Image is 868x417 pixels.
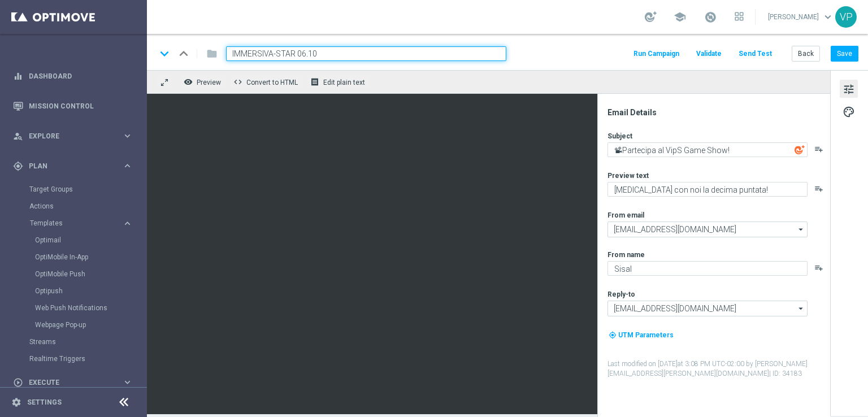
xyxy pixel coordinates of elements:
[769,370,802,377] span: | ID: 34183
[814,184,823,193] button: playlist_add
[607,107,829,118] div: Email Details
[843,105,855,119] span: palette
[30,220,122,227] div: Templates
[11,397,21,407] i: settings
[13,61,133,91] div: Dashboard
[29,379,122,386] span: Execute
[197,79,221,86] span: Preview
[607,211,644,220] label: From email
[12,72,133,81] button: equalizer Dashboard
[27,399,62,406] a: Settings
[35,249,146,266] div: OptiMobile In-App
[840,80,858,98] button: tune
[29,215,146,333] div: Templates
[35,270,118,279] a: OptiMobile Push
[792,46,820,62] button: Back
[13,161,122,171] div: Plan
[618,331,674,339] span: UTM Parameters
[156,45,173,62] i: keyboard_arrow_down
[607,290,635,299] label: Reply-to
[12,162,133,171] button: gps_fixed Plan keyboard_arrow_right
[607,132,632,141] label: Subject
[13,377,23,388] i: play_circle_outline
[632,46,681,62] button: Run Campaign
[30,220,111,227] span: Templates
[695,46,723,62] button: Validate
[29,337,118,346] a: Streams
[609,331,617,339] i: my_location
[35,236,118,245] a: Optimail
[13,131,122,141] div: Explore
[796,301,807,316] i: arrow_drop_down
[29,219,133,228] button: Templates keyboard_arrow_right
[310,77,319,86] i: receipt
[35,253,118,262] a: OptiMobile In-App
[796,222,807,237] i: arrow_drop_down
[29,185,118,194] a: Target Groups
[607,250,645,259] label: From name
[607,301,808,316] input: Select
[29,350,146,367] div: Realtime Triggers
[814,145,823,154] button: playlist_add
[233,77,242,86] span: code
[307,75,370,89] button: receipt Edit plain text
[29,133,122,140] span: Explore
[12,132,133,141] button: person_search Explore keyboard_arrow_right
[696,50,722,58] span: Validate
[29,333,146,350] div: Streams
[13,71,23,81] i: equalizer
[12,102,133,111] button: Mission Control
[35,303,118,312] a: Web Push Notifications
[13,131,23,141] i: person_search
[831,46,858,62] button: Save
[13,161,23,171] i: gps_fixed
[607,221,808,237] input: Select
[607,359,829,379] label: Last modified on [DATE] at 3:08 PM UTC-02:00 by [PERSON_NAME][EMAIL_ADDRESS][PERSON_NAME][DOMAIN_...
[13,91,133,121] div: Mission Control
[184,77,193,86] i: remove_red_eye
[607,329,675,341] button: my_location UTM Parameters
[35,299,146,316] div: Web Push Notifications
[822,11,834,23] span: keyboard_arrow_down
[35,283,146,299] div: Optipush
[13,377,122,388] div: Execute
[29,163,122,170] span: Plan
[226,46,506,61] input: Enter a unique template name
[835,6,857,28] div: VP
[840,102,858,120] button: palette
[35,232,146,249] div: Optimail
[737,46,774,62] button: Send Test
[843,82,855,97] span: tune
[35,286,118,296] a: Optipush
[122,160,133,171] i: keyboard_arrow_right
[29,354,118,363] a: Realtime Triggers
[767,8,835,25] a: [PERSON_NAME]keyboard_arrow_down
[122,377,133,388] i: keyboard_arrow_right
[35,266,146,283] div: OptiMobile Push
[29,202,118,211] a: Actions
[29,61,133,91] a: Dashboard
[674,11,686,23] span: school
[12,378,133,387] button: play_circle_outline Execute keyboard_arrow_right
[181,75,226,89] button: remove_red_eye Preview
[35,320,118,329] a: Webpage Pop-up
[795,145,805,155] img: optiGenie.svg
[29,198,146,215] div: Actions
[323,79,365,86] span: Edit plain text
[29,91,133,121] a: Mission Control
[122,131,133,141] i: keyboard_arrow_right
[246,79,298,86] span: Convert to HTML
[814,263,823,272] button: playlist_add
[35,316,146,333] div: Webpage Pop-up
[122,218,133,229] i: keyboard_arrow_right
[607,171,649,180] label: Preview text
